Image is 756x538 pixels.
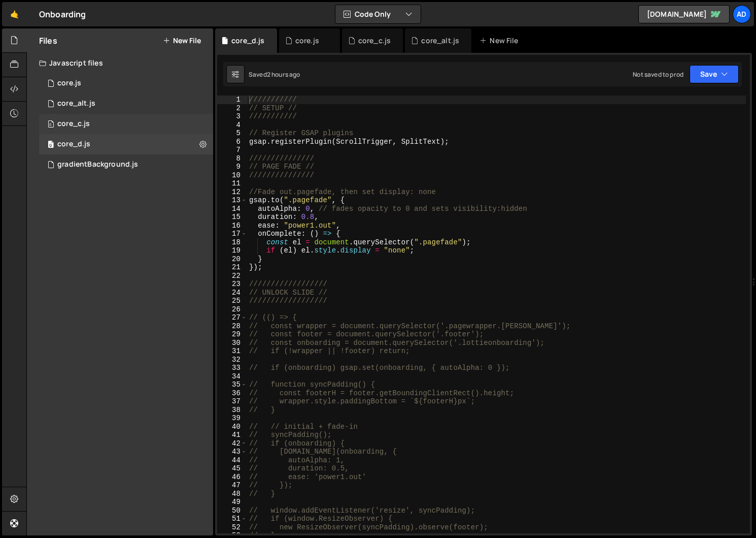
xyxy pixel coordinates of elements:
[267,70,300,79] div: 2 hours ago
[217,339,247,347] div: 30
[217,163,247,171] div: 9
[217,439,247,448] div: 42
[217,179,247,188] div: 11
[217,431,247,439] div: 41
[690,65,739,83] button: Save
[217,498,247,507] div: 49
[358,36,391,46] div: core_c.js
[163,37,201,45] button: New File
[217,473,247,482] div: 46
[57,140,90,149] div: core_d.js
[217,313,247,322] div: 27
[231,36,264,46] div: core_d.js
[217,112,247,121] div: 3
[217,523,247,532] div: 52
[39,134,213,154] div: 15891/44342.js
[48,141,54,149] span: 0
[217,381,247,389] div: 35
[217,389,247,398] div: 36
[39,35,57,46] h2: Files
[217,138,247,146] div: 6
[217,305,247,314] div: 26
[217,263,247,272] div: 21
[39,154,213,175] div: 15891/42404.js
[638,5,730,23] a: [DOMAIN_NAME]
[217,129,247,138] div: 5
[217,347,247,356] div: 31
[217,230,247,238] div: 17
[217,456,247,465] div: 44
[217,490,247,498] div: 48
[217,297,247,305] div: 25
[249,70,300,79] div: Saved
[217,423,247,431] div: 40
[335,5,421,23] button: Code Only
[217,188,247,197] div: 12
[633,70,683,79] div: Not saved to prod
[57,79,81,88] div: core.js
[217,481,247,490] div: 47
[217,406,247,415] div: 38
[57,99,95,108] div: core_alt.js
[217,322,247,331] div: 28
[217,414,247,423] div: 39
[217,213,247,221] div: 15
[217,330,247,339] div: 29
[217,171,247,180] div: 10
[217,255,247,264] div: 20
[295,36,319,46] div: core.js
[217,364,247,372] div: 33
[217,221,247,230] div: 16
[217,96,247,104] div: 1
[421,36,459,46] div: core_alt.js
[217,146,247,154] div: 7
[57,160,138,169] div: gradientBackground.js
[217,246,247,255] div: 19
[39,73,213,93] div: 15891/42388.js
[479,36,522,46] div: New File
[217,464,247,473] div: 45
[27,53,213,73] div: Javascript files
[217,372,247,381] div: 34
[39,93,213,114] div: 15891/42954.js
[217,272,247,280] div: 22
[217,154,247,163] div: 8
[217,289,247,297] div: 24
[217,104,247,113] div: 2
[217,121,247,130] div: 4
[217,448,247,456] div: 43
[217,356,247,364] div: 32
[39,114,213,134] div: 15891/44104.js
[57,119,90,129] div: core_c.js
[2,2,27,26] a: 🤙
[217,515,247,523] div: 51
[217,280,247,289] div: 23
[217,507,247,515] div: 50
[217,196,247,205] div: 13
[733,5,751,23] a: Ad
[217,205,247,213] div: 14
[48,121,54,129] span: 0
[217,397,247,406] div: 37
[217,238,247,247] div: 18
[39,8,86,20] div: Onboarding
